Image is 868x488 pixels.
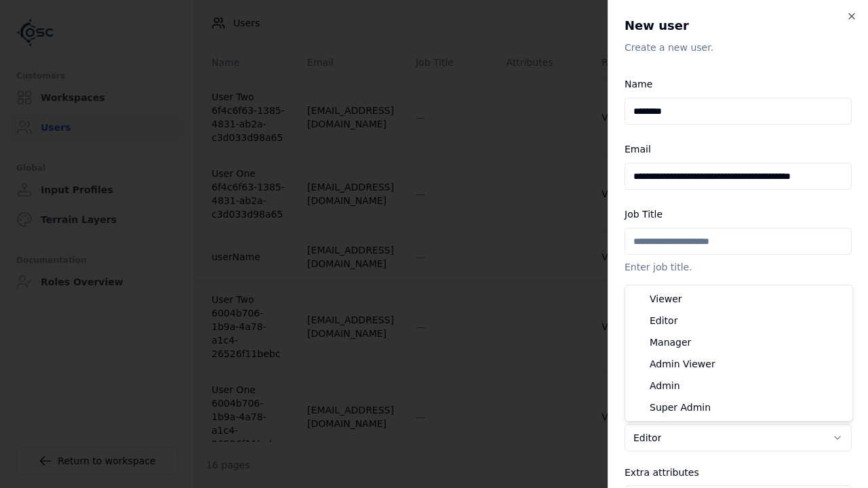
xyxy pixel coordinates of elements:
[650,335,691,349] span: Manager
[650,314,677,327] span: Editor
[650,401,711,414] span: Super Admin
[650,357,715,371] span: Admin Viewer
[650,292,682,306] span: Viewer
[650,379,680,392] span: Admin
